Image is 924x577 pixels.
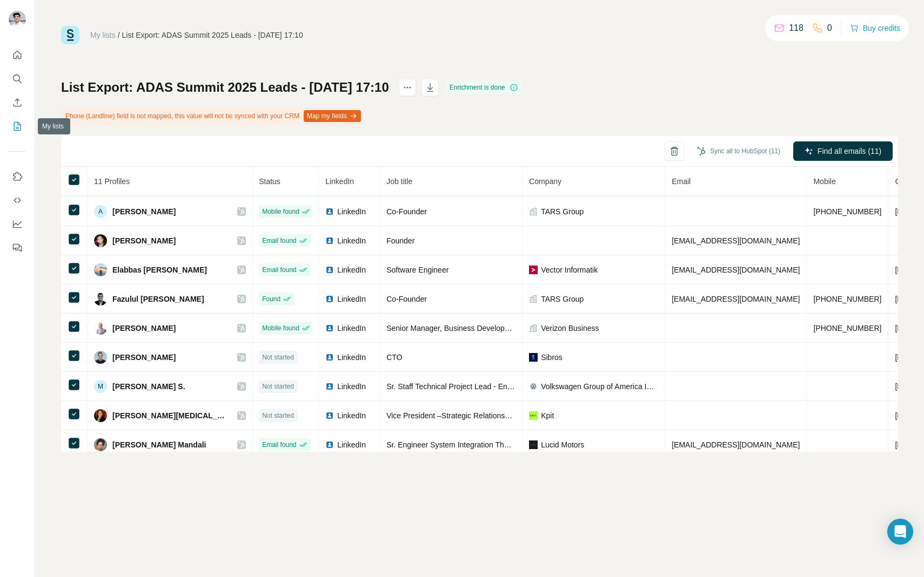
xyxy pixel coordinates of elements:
[386,440,523,449] span: Sr. Engineer System Integration Thermal
[304,110,361,122] button: Map my fields
[541,352,563,363] span: Sibros
[887,519,913,545] div: Open Intercom Messenger
[112,439,206,450] span: [PERSON_NAME] Mandali
[337,381,366,392] span: LinkedIn
[337,294,366,304] span: LinkedIn
[112,323,176,334] span: [PERSON_NAME]
[9,238,26,257] button: Feedback
[337,410,366,421] span: LinkedIn
[325,236,334,245] img: LinkedIn logo
[386,411,519,420] span: Vice President –Strategic Relationships
[90,31,116,39] a: My lists
[446,81,521,94] div: Enrichment is done
[541,206,584,217] span: TARS Group
[386,382,575,391] span: Sr. Staff Technical Project Lead - Engineering Innovation
[541,264,598,275] span: Vector Informatik
[9,11,26,28] img: Avatar
[386,324,718,332] span: Senior Manager, Business Development / Account Services - Automotive OEM Connected Vehicles
[112,294,204,304] span: Fazulul [PERSON_NAME]
[94,438,107,451] img: Avatar
[9,117,26,136] button: My lists
[337,352,366,363] span: LinkedIn
[262,207,299,216] span: Mobile found
[61,79,389,96] h1: List Export: ADAS Summit 2025 Leads - [DATE] 17:10
[61,107,363,125] div: Phone (Landline) field is not mapped, this value will not be synced with your CRM
[672,236,800,245] span: [EMAIL_ADDRESS][DOMAIN_NAME]
[529,382,538,391] img: company-logo
[386,295,427,303] span: Co-Founder
[529,266,538,274] img: company-logo
[337,206,366,217] span: LinkedIn
[529,353,538,362] img: company-logo
[672,177,691,186] span: Email
[9,191,26,210] button: Use Surfe API
[9,167,26,186] button: Use Surfe on LinkedIn
[827,22,832,35] p: 0
[813,177,835,186] span: Mobile
[337,235,366,246] span: LinkedIn
[850,21,900,36] button: Buy credits
[325,295,334,303] img: LinkedIn logo
[818,146,881,157] span: Find all emails (11)
[262,352,294,362] span: Not started
[541,410,554,421] span: Kpit
[118,30,120,40] li: /
[529,177,561,186] span: Company
[529,411,538,420] img: company-logo
[94,177,130,186] span: 11 Profiles
[325,353,334,362] img: LinkedIn logo
[789,22,804,35] p: 118
[325,440,334,449] img: LinkedIn logo
[386,236,414,245] span: Founder
[386,353,402,362] span: CTO
[813,324,881,332] span: [PHONE_NUMBER]
[112,410,226,421] span: [PERSON_NAME][MEDICAL_DATA]
[94,234,107,247] img: Avatar
[262,323,299,333] span: Mobile found
[386,207,427,216] span: Co-Founder
[94,263,107,276] img: Avatar
[337,264,366,275] span: LinkedIn
[94,205,107,218] div: A
[529,440,538,449] img: company-logo
[672,440,800,449] span: [EMAIL_ADDRESS][DOMAIN_NAME]
[672,266,800,274] span: [EMAIL_ADDRESS][DOMAIN_NAME]
[541,439,584,450] span: Lucid Motors
[259,177,280,186] span: Status
[325,382,334,391] img: LinkedIn logo
[262,294,280,304] span: Found
[399,79,416,96] button: actions
[9,45,26,65] button: Quick start
[94,409,107,422] img: Avatar
[9,214,26,234] button: Dashboard
[61,26,79,44] img: Surfe Logo
[94,293,107,306] img: Avatar
[262,265,296,275] span: Email found
[94,322,107,335] img: Avatar
[337,439,366,450] span: LinkedIn
[112,206,176,217] span: [PERSON_NAME]
[337,323,366,334] span: LinkedIn
[541,294,584,304] span: TARS Group
[94,351,107,364] img: Avatar
[325,324,334,332] img: LinkedIn logo
[112,264,207,275] span: Elabbas [PERSON_NAME]
[112,352,176,363] span: [PERSON_NAME]
[112,381,185,392] span: [PERSON_NAME] S.
[541,381,658,392] span: Volkswagen Group of America Innovation and Engineering Center [US_STATE] IECC
[813,207,881,216] span: [PHONE_NUMBER]
[94,380,107,393] div: M
[672,295,800,303] span: [EMAIL_ADDRESS][DOMAIN_NAME]
[325,177,354,186] span: LinkedIn
[122,30,303,40] div: List Export: ADAS Summit 2025 Leads - [DATE] 17:10
[325,266,334,274] img: LinkedIn logo
[793,141,893,161] button: Find all emails (11)
[112,235,176,246] span: [PERSON_NAME]
[541,323,599,334] span: Verizon Business
[813,295,881,303] span: [PHONE_NUMBER]
[325,411,334,420] img: LinkedIn logo
[689,143,788,159] button: Sync all to HubSpot (11)
[9,93,26,112] button: Enrich CSV
[386,266,448,274] span: Software Engineer
[262,411,294,420] span: Not started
